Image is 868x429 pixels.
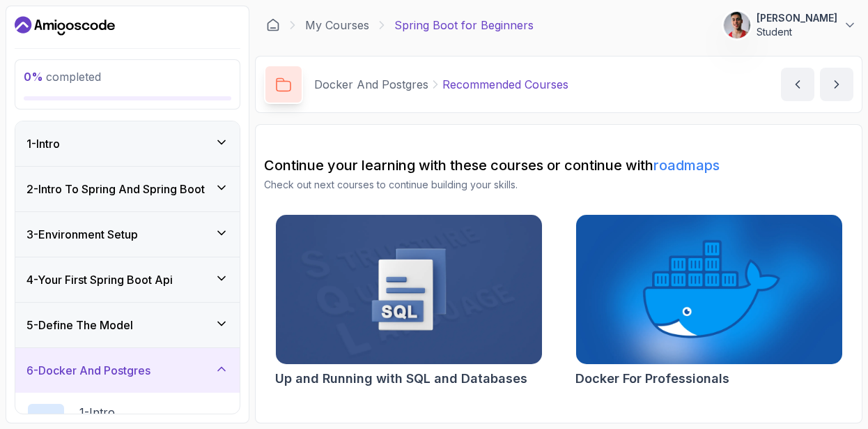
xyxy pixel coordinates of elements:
[26,362,150,379] h3: 6 - Docker And Postgres
[653,157,720,174] a: roadmaps
[820,68,853,101] button: next content
[26,226,138,243] h3: 3 - Environment Setup
[15,121,240,166] button: 1-Intro
[757,25,837,39] p: Student
[24,70,43,84] span: 0 %
[15,303,240,347] button: 5-Define The Model
[15,348,240,393] button: 6-Docker And Postgres
[15,167,240,211] button: 2-Intro To Spring And Spring Boot
[723,11,857,39] button: user profile image[PERSON_NAME]Student
[576,215,842,364] img: Docker For Professionals card
[15,212,240,257] button: 3-Environment Setup
[15,257,240,302] button: 4-Your First Spring Boot Api
[79,404,115,421] p: 1 - Intro
[757,11,837,25] p: [PERSON_NAME]
[15,15,115,37] a: Dashboard
[314,76,428,93] p: Docker And Postgres
[26,181,205,197] h3: 2 - Intro To Spring And Spring Boot
[781,68,814,101] button: previous content
[275,369,527,389] h2: Up and Running with SQL and Databases
[275,214,543,389] a: Up and Running with SQL and Databases cardUp and Running with SQL and Databases
[24,70,101,84] span: completed
[264,156,853,175] h2: Continue your learning with these courses or continue with
[394,17,534,33] p: Spring Boot for Beginners
[266,18,280,32] a: Dashboard
[264,178,853,192] p: Check out next courses to continue building your skills.
[26,135,60,152] h3: 1 - Intro
[442,76,568,93] p: Recommended Courses
[276,215,542,364] img: Up and Running with SQL and Databases card
[575,214,843,389] a: Docker For Professionals cardDocker For Professionals
[724,12,750,38] img: user profile image
[305,17,369,33] a: My Courses
[26,271,173,288] h3: 4 - Your First Spring Boot Api
[26,317,133,333] h3: 5 - Define The Model
[575,369,729,389] h2: Docker For Professionals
